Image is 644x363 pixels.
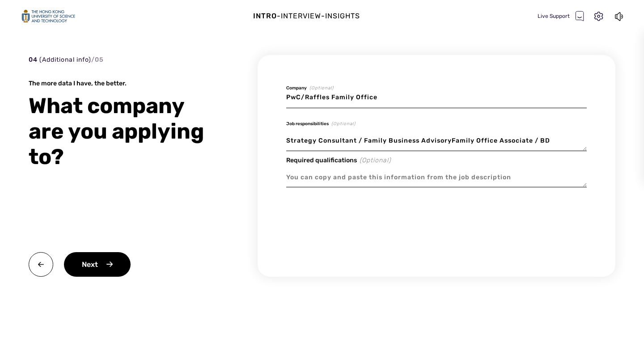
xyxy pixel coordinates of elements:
[538,11,584,21] div: Live Support
[331,121,356,127] span: (Optional)
[29,55,104,64] div: 04
[64,252,131,277] div: Next
[321,11,325,21] div: -
[325,11,360,21] div: Insights
[21,10,75,23] img: logo
[29,252,53,277] img: back
[253,11,277,21] div: Intro
[29,79,216,88] div: The more data I have, the better.
[38,56,91,63] span: (Additional info)
[360,156,391,164] span: (Optional)
[277,11,281,21] div: -
[29,93,216,169] div: What company are you applying to?
[286,131,587,151] textarea: Strategy Consultant / Family Business AdvisoryFamily Office Associate / BD
[281,11,321,21] div: Interview
[286,156,587,165] div: Required qualifications
[91,56,104,63] span: / 05
[286,119,587,129] div: Job responsibilities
